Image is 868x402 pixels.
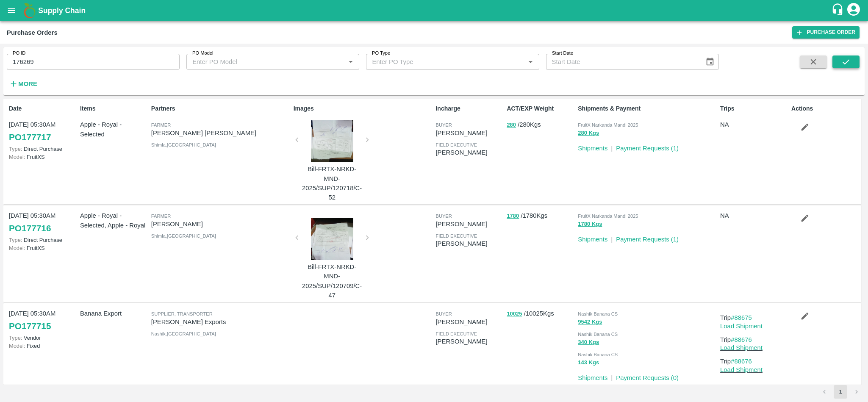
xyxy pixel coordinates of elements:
p: [PERSON_NAME] Exports [151,317,290,327]
p: / 1780 Kgs [507,211,574,221]
p: [PERSON_NAME] [PERSON_NAME] [151,128,290,138]
a: Payment Requests (1) [616,236,679,243]
span: Farmer [151,213,171,219]
p: / 10025 Kgs [507,309,574,319]
p: [PERSON_NAME] [435,219,503,229]
span: Nashik Banana CS [578,311,618,316]
p: Fixed [9,342,77,350]
div: | [607,231,613,244]
a: Supply Chain [38,5,831,17]
a: PO177717 [9,130,51,145]
a: Load Shipment [720,323,763,330]
div: | [607,370,613,383]
a: #88676 [731,358,752,365]
button: 143 Kgs [578,358,599,368]
p: Images [294,104,433,113]
span: Type: [9,237,22,243]
p: Partners [151,104,290,113]
span: Shimla , [GEOGRAPHIC_DATA] [151,233,216,238]
button: Open [345,56,356,67]
span: Model: [9,343,25,349]
p: [PERSON_NAME] [435,239,503,248]
p: [PERSON_NAME] [435,317,503,327]
p: Bill-FRTX-NRKD-MND-2025/SUP/120709/C-47 [300,262,364,300]
p: Shipments & Payment [578,104,717,113]
p: Items [80,104,148,113]
button: Choose date [702,54,718,70]
span: field executive [435,331,477,336]
p: Trip [720,335,788,344]
a: Load Shipment [720,366,763,373]
p: Trip [720,357,788,366]
img: logo [21,2,38,19]
p: [PERSON_NAME] [151,219,290,229]
span: Model: [9,245,25,251]
button: open drawer [2,1,21,20]
label: Start Date [552,50,573,57]
span: FruitX Narkanda Mandi 2025 [578,213,638,219]
span: Shimla , [GEOGRAPHIC_DATA] [151,142,216,147]
p: [PERSON_NAME] [435,148,503,157]
span: buyer [435,213,452,219]
p: FruitXS [9,153,77,161]
p: [DATE] 05:30AM [9,120,77,129]
strong: More [18,80,37,87]
span: buyer [435,311,452,316]
a: Shipments [578,145,607,152]
p: NA [720,211,788,220]
button: Open [525,56,536,67]
input: Enter PO Model [189,56,332,67]
p: / 280 Kgs [507,120,574,130]
p: [PERSON_NAME] [435,128,503,138]
p: Trip [720,313,788,322]
p: [DATE] 05:30AM [9,309,77,318]
p: NA [720,120,788,129]
p: Apple - Royal - Selected [80,120,148,139]
div: customer-support [831,3,846,18]
p: Incharge [435,104,503,113]
span: Type: [9,335,22,341]
a: Load Shipment [720,344,763,351]
b: Supply Chain [38,6,86,15]
p: Actions [791,104,859,113]
input: Start Date [546,54,699,70]
nav: pagination navigation [816,385,865,399]
span: Supplier, Transporter [151,311,213,316]
button: 1780 [507,211,519,221]
input: Enter PO ID [7,54,180,70]
span: Model: [9,154,25,160]
button: 280 Kgs [578,128,599,138]
span: Nashik Banana CS [578,352,618,357]
a: PO177715 [9,319,51,334]
span: Nashik , [GEOGRAPHIC_DATA] [151,331,216,336]
button: page 1 [834,385,847,399]
p: Direct Purchase [9,236,77,244]
button: 340 Kgs [578,338,599,347]
span: Nashik Banana CS [578,332,618,337]
a: Payment Requests (1) [616,145,679,152]
a: Purchase Order [792,26,860,39]
p: Bill-FRTX-NRKD-MND-2025/SUP/120718/C-52 [300,164,364,202]
p: ACT/EXP Weight [507,104,574,113]
a: #88675 [731,314,752,321]
p: Direct Purchase [9,145,77,153]
a: PO177716 [9,221,51,236]
span: field executive [435,233,477,238]
span: Type: [9,146,22,152]
p: [PERSON_NAME] [435,337,503,346]
button: More [7,77,39,91]
p: Banana Export [80,309,148,318]
button: 10025 [507,309,522,319]
label: PO Type [372,50,390,57]
span: FruitX Narkanda Mandi 2025 [578,122,638,128]
div: Purchase Orders [7,27,58,38]
label: PO Model [192,50,214,57]
p: Vendor [9,334,77,342]
p: FruitXS [9,244,77,252]
div: | [607,140,613,153]
span: Farmer [151,122,171,128]
p: Apple - Royal - Selected, Apple - Royal [80,211,148,230]
input: Enter PO Type [369,56,511,67]
span: field executive [435,142,477,147]
a: Payment Requests (0) [616,374,679,381]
